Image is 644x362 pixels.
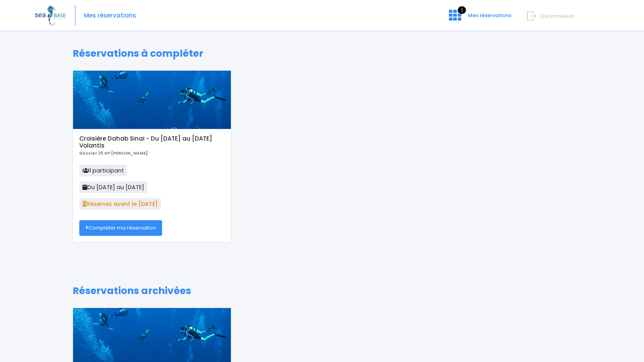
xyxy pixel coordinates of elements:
span: 2 [458,6,466,14]
h5: Croisière Dahab Sinai - Du [DATE] au [DATE] Volantis [79,135,224,149]
a: Compléter ma réservation [79,220,162,236]
a: 2 Mes réservations [443,14,516,22]
span: Du [DATE] au [DATE] [79,181,147,193]
h1: Réservations archivées [73,285,571,297]
h1: Réservations à compléter [73,48,571,59]
span: Mes réservations [468,12,511,19]
span: Déconnexion [541,12,574,20]
span: Réservez avant le [DATE] [79,198,161,210]
b: Dossier 25 GP [PERSON_NAME] [79,150,148,156]
span: 1 participant [79,165,127,176]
